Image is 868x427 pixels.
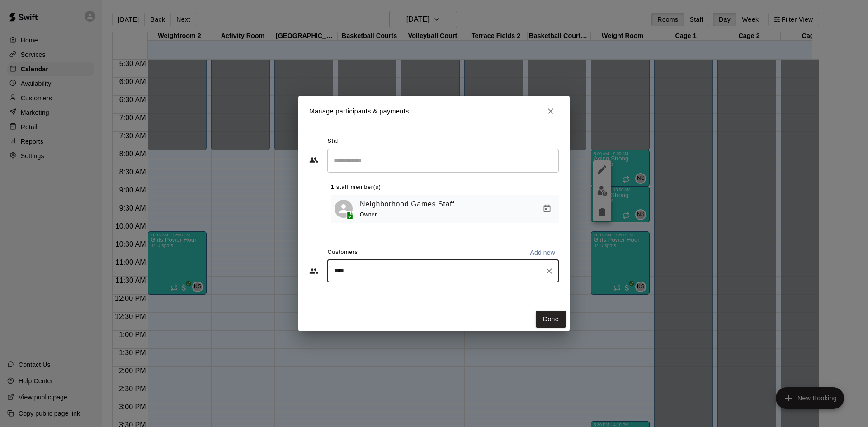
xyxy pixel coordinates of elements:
span: Owner [360,211,377,218]
div: Search staff [327,149,559,173]
button: Close [542,103,559,119]
p: Add new [530,248,555,257]
a: Neighborhood Games Staff [360,198,454,210]
div: Start typing to search customers... [327,260,559,282]
button: Manage bookings & payment [539,201,555,217]
div: Neighborhood Games Staff [335,200,353,218]
span: Customers [328,245,358,260]
span: Staff [328,134,341,149]
svg: Staff [309,155,318,164]
button: Done [536,311,566,328]
p: Manage participants & payments [309,107,409,116]
span: 1 staff member(s) [331,180,381,195]
svg: Customers [309,267,318,276]
button: Add new [526,245,559,260]
button: Clear [543,265,556,277]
